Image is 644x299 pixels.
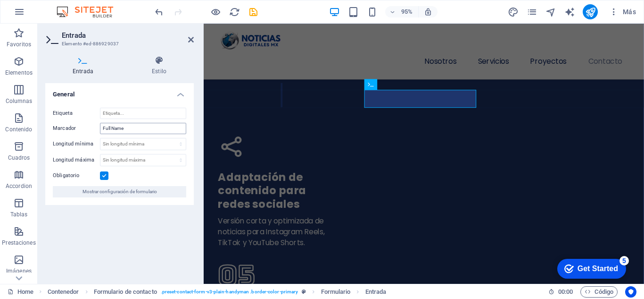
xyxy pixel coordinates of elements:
i: Este elemento es un preajuste personalizable [302,289,306,294]
p: Favoritos [7,41,31,48]
i: Guardar (Ctrl+S) [248,7,259,17]
div: 5 [70,2,79,11]
img: Editor Logo [54,6,125,17]
label: Etiqueta [53,108,100,119]
div: Get Started 5 items remaining, 0% complete [8,5,76,25]
h4: Estilo [124,56,194,76]
i: Diseño (Ctrl+Alt+Y) [508,7,519,17]
input: Etiqueta... [100,108,186,119]
i: AI Writer [564,7,575,17]
i: Deshacer: Cambiar marcador (Ctrl+Z) [154,7,165,17]
button: text_generator [564,6,575,17]
label: Longitud mínima [53,141,100,146]
label: Obligatorio [53,170,100,181]
button: pages [526,6,537,17]
p: Tablas [10,211,28,218]
h2: Entrada [62,31,194,40]
span: : [565,288,566,295]
input: Marcador... [100,123,186,134]
span: Haz clic para seleccionar y doble clic para editar [48,286,79,298]
button: navigator [545,6,556,17]
i: Al redimensionar, ajustar el nivel de zoom automáticamente para ajustarse al dispositivo elegido. [424,8,432,16]
i: Páginas (Ctrl+Alt+S) [527,7,537,17]
p: Imágenes [6,267,32,275]
p: Prestaciones [2,239,35,247]
button: reload [229,6,240,17]
i: Navegador [545,7,556,17]
span: Haz clic para seleccionar y doble clic para editar [365,286,387,298]
p: Contenido [5,126,32,133]
a: Haz clic para cancelar la selección y doble clic para abrir páginas [8,286,33,298]
button: 95% [385,6,419,17]
label: Longitud máxima [53,157,100,162]
p: Elementos [5,69,33,77]
button: publish [583,4,598,19]
button: undo [153,6,165,17]
button: save [248,6,259,17]
span: Más [609,7,636,17]
button: Mostrar configuración de formulario [53,186,186,197]
span: . preset-contact-form-v3-plain-handyman .border-color-primary [161,286,298,298]
button: Más [605,4,640,19]
nav: breadcrumb [48,286,387,298]
div: Get Started [28,10,68,19]
button: Usercentrics [625,286,636,298]
button: design [507,6,519,17]
span: Código [585,286,613,298]
i: Publicar [585,7,596,17]
label: Marcador [53,123,100,134]
i: Volver a cargar página [229,7,240,17]
h6: Tiempo de la sesión [548,286,573,298]
h6: 95% [399,6,414,17]
button: Código [580,286,618,298]
span: Haz clic para seleccionar y doble clic para editar [321,286,351,298]
h4: Entrada [45,56,124,76]
h3: Elemento #ed-886929037 [62,40,175,48]
span: Haz clic para seleccionar y doble clic para editar [94,286,157,298]
p: Cuadros [8,154,30,162]
span: 00 00 [558,286,573,298]
p: Accordion [6,182,32,190]
p: Columnas [6,97,33,105]
h4: General [45,83,194,100]
span: Mostrar configuración de formulario [83,186,157,197]
button: Haz clic para salir del modo de previsualización y seguir editando [210,6,221,17]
